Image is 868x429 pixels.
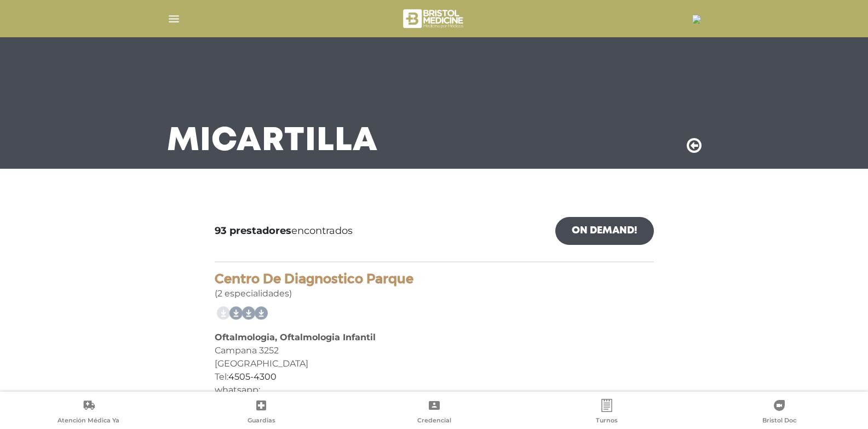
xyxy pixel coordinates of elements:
h3: Mi Cartilla [167,127,378,156]
a: Atención Médica Ya [2,399,175,427]
b: Oftalmologia, Oftalmologia Infantil [215,332,376,342]
a: Turnos [520,399,693,427]
span: Atención Médica Ya [58,416,119,426]
div: [GEOGRAPHIC_DATA] [215,357,654,370]
img: bristol-medicine-blanco.png [401,5,467,32]
span: Turnos [596,416,618,426]
a: On Demand! [555,217,654,245]
a: Credencial [348,399,520,427]
a: Bristol Doc [693,399,866,427]
span: Credencial [417,416,451,426]
span: encontrados [215,224,353,238]
h4: Centro De Diagnostico Parque [215,271,654,287]
div: whatsapp: [215,384,654,397]
a: 4505-4300 [228,371,277,382]
img: 15868 [692,15,701,24]
b: 93 prestadores [215,225,291,237]
div: (2 especialidades) [215,271,654,300]
span: Bristol Doc [762,416,796,426]
div: Tel: [215,370,654,384]
img: Cober_menu-lines-white.svg [167,12,181,26]
span: Guardias [248,416,275,426]
a: Guardias [175,399,347,427]
div: Campana 3252 [215,344,654,357]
